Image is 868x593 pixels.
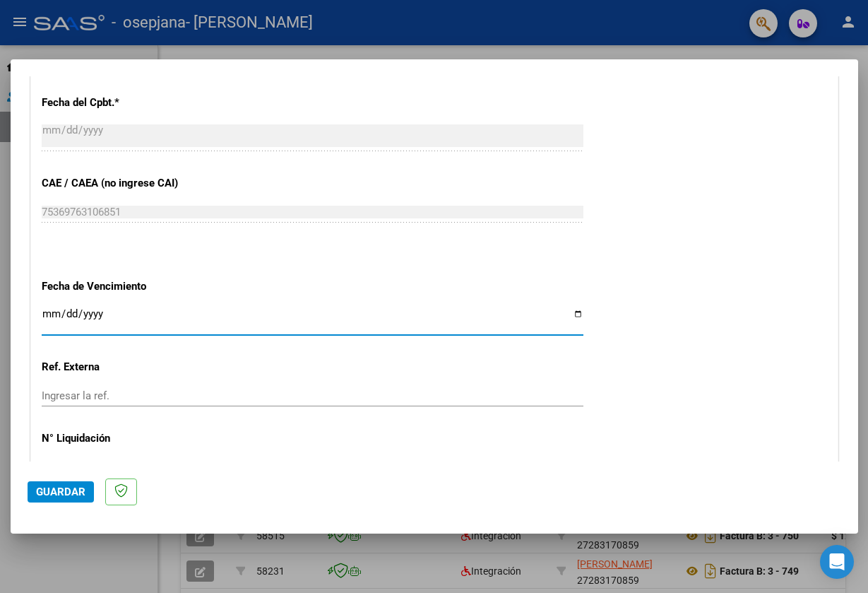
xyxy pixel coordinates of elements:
[36,486,85,498] span: Guardar
[28,481,94,503] button: Guardar
[42,278,278,295] p: Fecha de Vencimiento
[42,430,278,447] p: N° Liquidación
[42,95,278,111] p: Fecha del Cpbt.
[820,545,854,579] div: Open Intercom Messenger
[42,175,278,192] p: CAE / CAEA (no ingrese CAI)
[42,359,278,375] p: Ref. Externa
